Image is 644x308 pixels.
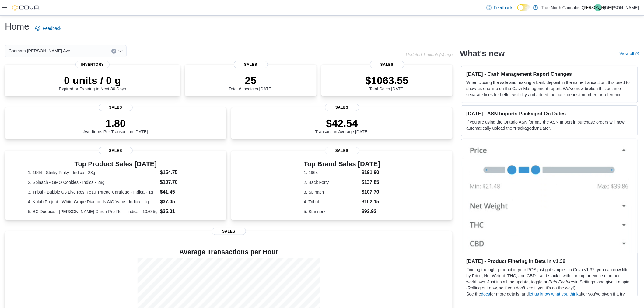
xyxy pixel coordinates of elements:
a: Feedback [484,2,515,14]
dt: 2. Back Forty [304,179,359,185]
dt: 4. Tribal [304,199,359,205]
h3: [DATE] - Product Filtering in Beta in v1.32 [466,258,633,264]
p: When closing the safe and making a bank deposit in the same transaction, this used to show as one... [466,79,633,98]
input: Dark Mode [517,4,530,11]
button: Clear input [111,49,116,54]
dt: 3. Tribal - Bubble Up Live Resin 510 Thread Cartridge - Indica - 1g [28,189,158,195]
span: Sales [212,228,246,235]
h4: Average Transactions per Hour [10,248,448,256]
div: Transaction Average [DATE] [315,117,369,134]
svg: External link [635,52,639,56]
span: Sales [325,147,359,154]
dd: $137.85 [362,179,380,186]
div: Avg Items Per Transaction [DATE] [83,117,148,134]
span: Sales [99,147,133,154]
dt: 1. 1964 - Stinky Pinky - Indica - 28g [28,170,158,176]
span: Sales [99,104,133,111]
p: See the for more details, and after you’ve given it a try. [466,291,633,297]
span: Feedback [43,25,61,31]
dt: 1. 1964 [304,170,359,176]
div: Total Sales [DATE] [366,74,409,91]
dd: $107.70 [160,179,203,186]
dd: $92.92 [362,208,380,215]
dd: $102.15 [362,198,380,205]
p: If you are using the Ontario ASN format, the ASN Import in purchase orders will now automatically... [466,119,633,131]
dd: $154.75 [160,169,203,176]
span: Inventory [75,61,110,68]
p: 25 [229,74,272,86]
h3: [DATE] - Cash Management Report Changes [466,71,633,77]
p: Updated 1 minute(s) ago [406,52,453,57]
dt: 4. Kolab Project - White Grape Diamonds AIO Vape - Indica - 1g [28,199,158,205]
span: [PERSON_NAME] [583,4,613,11]
h1: Home [5,20,29,33]
button: Open list of options [118,49,123,54]
p: Finding the right product in your POS just got simpler. In Cova v1.32, you can now filter by Pric... [466,267,633,291]
dt: 5. BC Doobies - [PERSON_NAME] Chron Pre-Roll - Indica - 10x0.5g [28,208,158,215]
a: docs [481,292,490,296]
h2: What's new [460,49,505,58]
h3: [DATE] - ASN Imports Packaged On Dates [466,110,633,117]
h3: Top Product Sales [DATE] [28,160,204,168]
em: Beta Features [548,279,575,284]
span: Sales [370,61,404,68]
span: Chatham [PERSON_NAME] Ave [9,47,70,54]
p: True North Cannabis Co. [541,4,588,11]
dt: 2. Spinach - GMO Cookies - Indica - 28g [28,179,158,185]
dt: 5. Stunnerz [304,208,359,215]
div: Expired or Expiring in Next 30 Days [59,74,126,91]
img: Cova [12,5,40,11]
dt: 3. Spinach [304,189,359,195]
span: Feedback [494,5,513,11]
span: Sales [325,104,359,111]
div: Total # Invoices [DATE] [229,74,272,91]
p: 1.80 [83,117,148,129]
p: $42.54 [315,117,369,129]
p: [PERSON_NAME] [604,4,639,11]
p: $1063.55 [366,74,409,86]
a: Feedback [33,22,64,34]
div: Jeff Allen [594,4,602,11]
a: View allExternal link [620,51,639,56]
span: Sales [234,61,268,68]
h3: Top Brand Sales [DATE] [304,160,380,168]
dd: $191.90 [362,169,380,176]
dd: $37.05 [160,198,203,205]
p: 0 units / 0 g [59,74,126,86]
dd: $41.45 [160,188,203,196]
dd: $35.01 [160,208,203,215]
a: let us know what you think [529,292,579,296]
dd: $107.70 [362,188,380,196]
